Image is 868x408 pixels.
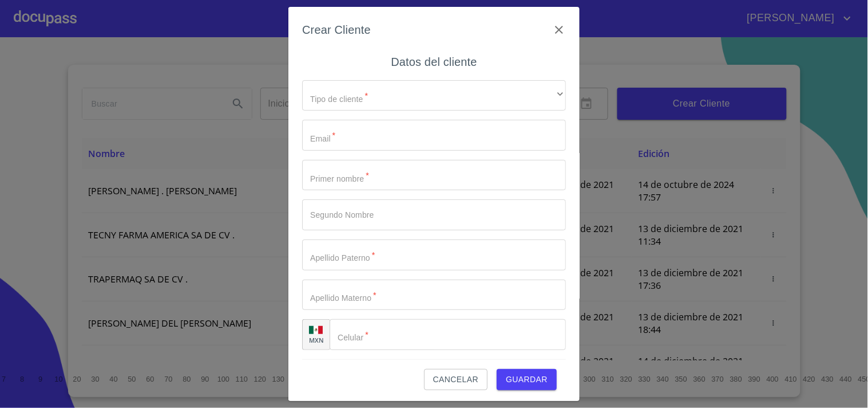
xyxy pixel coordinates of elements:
[302,21,371,39] h6: Crear Cliente
[497,369,557,390] button: Guardar
[302,80,566,111] div: ​
[433,372,478,387] span: Cancelar
[391,53,477,71] h6: Datos del cliente
[309,336,324,344] p: MXN
[309,326,323,334] img: R93DlvwvvjP9fbrDwZeCRYBHk45OWMq+AAOlFVsxT89f82nwPLnD58IP7+ANJEaWYhP0Tx8kkA0WlQMPQsAAgwAOmBj20AXj6...
[506,372,548,387] span: Guardar
[424,369,487,390] button: Cancelar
